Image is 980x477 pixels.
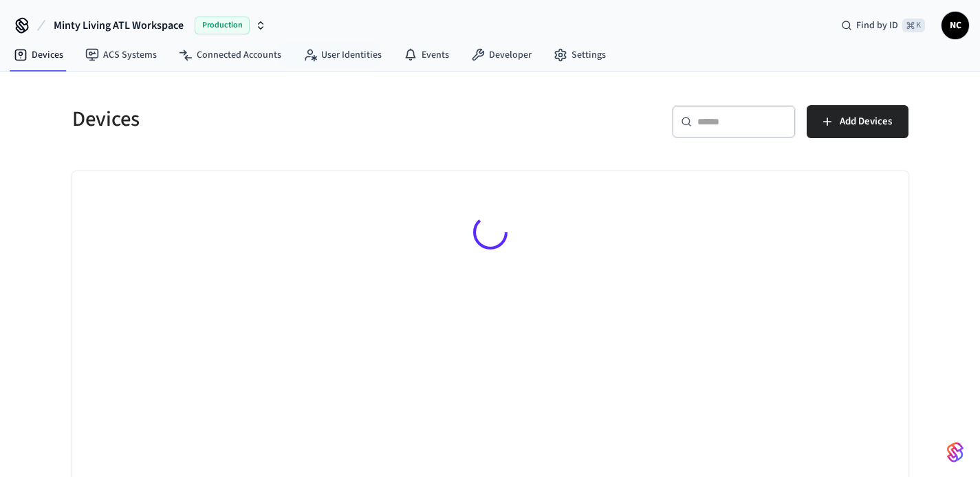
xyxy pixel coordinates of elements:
[72,105,482,133] h5: Devices
[941,12,969,39] button: NC
[902,19,925,32] span: ⌘ K
[74,43,168,67] a: ACS Systems
[543,43,617,67] a: Settings
[54,17,184,34] span: Minty Living ATL Workspace
[3,43,74,67] a: Devices
[292,43,393,67] a: User Identities
[840,113,892,131] span: Add Devices
[393,43,460,67] a: Events
[195,16,250,34] span: Production
[830,13,936,38] div: Find by ID⌘ K
[168,43,292,67] a: Connected Accounts
[943,13,968,38] span: NC
[947,441,963,463] img: SeamLogoGradient.69752ec5.svg
[856,19,898,32] span: Find by ID
[460,43,543,67] a: Developer
[807,105,908,138] button: Add Devices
